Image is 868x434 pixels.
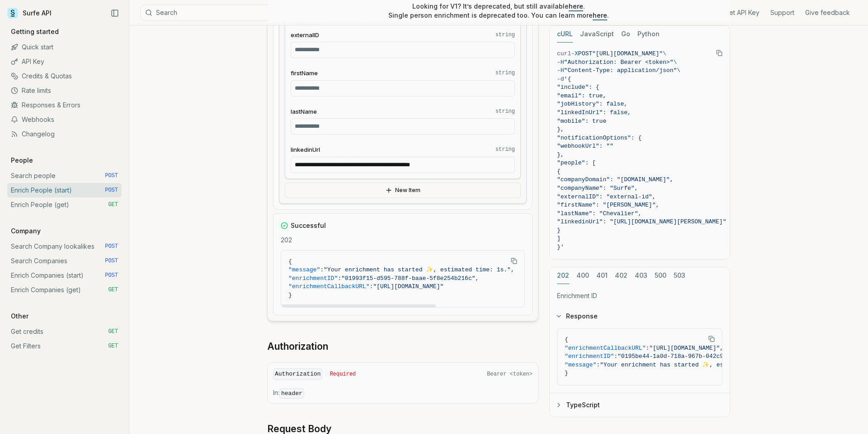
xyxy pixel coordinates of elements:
[770,8,794,17] a: Support
[557,193,656,200] span: "externalID": "external-id",
[557,101,627,107] span: "jobHistory": false,
[576,267,589,284] button: 400
[288,275,338,282] span: "enrichmentID"
[288,258,292,265] span: {
[108,6,122,20] button: Collapse Sidebar
[7,227,44,236] p: Company
[564,67,677,74] span: "Content-Type: application/json"
[7,69,122,83] a: Credits & Quotas
[565,353,614,360] span: "enrichmentID"
[291,107,317,116] span: lastName
[565,345,646,352] span: "enrichmentCallbackURL"
[291,31,319,39] span: externalID
[557,126,564,133] span: },
[511,266,514,273] span: ,
[373,283,443,290] span: "[URL][DOMAIN_NAME]"
[557,59,564,66] span: -H
[140,5,366,21] button: Search⌘K
[495,146,515,153] code: string
[288,283,369,290] span: "enrichmentCallbackURL"
[557,267,569,284] button: 202
[600,362,811,368] span: "Your enrichment has started ✨, estimated time: 2 seconds."
[596,267,608,284] button: 401
[557,135,642,141] span: "notificationOptions": {
[557,291,722,300] p: Enrichment ID
[655,267,666,284] button: 500
[557,244,564,251] span: }'
[557,185,638,192] span: "companyName": "Surfe",
[108,286,118,294] span: GET
[7,324,122,339] a: Get credits GET
[571,50,578,57] span: -X
[557,143,613,149] span: "webhookUrl": ""
[677,67,680,74] span: \
[557,202,659,208] span: "firstName": "[PERSON_NAME]",
[7,283,122,297] a: Enrich Companies (get) GET
[7,312,32,321] p: Other
[646,345,649,352] span: :
[273,388,533,398] p: In:
[725,8,759,17] a: Get API Key
[805,8,850,17] a: Give feedback
[550,304,730,328] button: Response
[267,340,328,353] a: Authorization
[105,257,118,265] span: POST
[495,69,515,77] code: string
[557,235,561,242] span: ]
[565,362,596,368] span: "message"
[557,218,726,225] span: "linkedinUrl": "[URL][DOMAIN_NAME][PERSON_NAME]"
[564,76,571,82] span: '{
[108,328,118,335] span: GET
[108,342,118,350] span: GET
[720,345,723,352] span: ,
[388,2,609,20] p: Looking for V1? It’s deprecated, but still available . Single person enrichment is deprecated too...
[557,151,564,158] span: },
[487,371,533,378] span: Bearer <token>
[279,388,304,399] code: header
[712,46,726,60] button: Copy Text
[637,26,660,43] button: Python
[495,108,515,115] code: string
[105,172,118,179] span: POST
[475,275,479,282] span: ,
[291,69,318,77] span: firstName
[108,201,118,208] span: GET
[7,98,122,112] a: Responses & Errors
[105,187,118,194] span: POST
[273,368,322,381] code: Authorization
[557,210,642,217] span: "lastName": "Chevalier",
[324,266,511,273] span: "Your enrichment has started ✨, estimated time: 1s."
[7,6,52,20] a: Surfe API
[341,275,475,282] span: "01993f15-d595-788f-baae-5f8e254b216c"
[705,332,718,346] button: Copy Text
[105,272,118,279] span: POST
[557,159,596,166] span: "people": [
[281,221,525,230] div: Successful
[369,283,373,290] span: :
[281,236,525,245] p: 202
[7,40,122,54] a: Quick start
[578,50,592,57] span: POST
[673,59,677,66] span: \
[330,371,356,378] span: Required
[565,336,568,343] span: {
[557,168,561,175] span: {
[614,353,618,360] span: :
[338,275,341,282] span: :
[569,2,583,10] a: here
[635,267,647,284] button: 403
[288,292,292,299] span: }
[550,393,730,417] button: TypeScript
[618,353,751,360] span: "0195be44-1a0d-718a-967b-042c9d17ffd7"
[507,254,521,268] button: Copy Text
[580,26,614,43] button: JavaScript
[7,339,122,353] a: Get Filters GET
[663,50,666,57] span: \
[7,169,122,183] a: Search people POST
[7,127,122,141] a: Changelog
[557,176,673,183] span: "companyDomain": "[DOMAIN_NAME]",
[291,145,320,154] span: linkedinUrl
[674,267,685,284] button: 503
[550,328,730,393] div: Response
[288,266,320,273] span: "message"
